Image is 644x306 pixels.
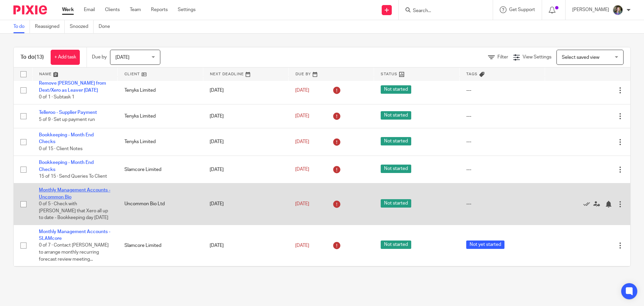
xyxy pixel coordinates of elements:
[612,5,623,15] img: 1530183611242%20(1).jpg
[523,55,551,59] span: View Settings
[70,20,94,33] a: Snoozed
[62,6,74,13] a: Work
[39,243,109,262] span: 0 of 7 · Contact [PERSON_NAME] to arrange monthly recurring forecast review meeting...
[203,128,288,156] td: [DATE]
[151,6,168,13] a: Reports
[412,8,473,14] input: Search
[466,113,538,120] div: ---
[381,85,411,94] span: Not started
[381,199,411,208] span: Not started
[39,174,107,179] span: 15 of 15 · Send Queries To Client
[203,156,288,183] td: [DATE]
[39,188,110,199] a: Monthly Management Accounts - Uncommon Bio
[203,183,288,225] td: [DATE]
[105,6,120,13] a: Clients
[466,166,538,173] div: ---
[118,128,203,156] td: Tenyks Limited
[466,72,478,76] span: Tags
[381,165,411,173] span: Not started
[295,139,309,144] span: [DATE]
[466,138,538,145] div: ---
[13,5,47,14] img: Pixie
[39,160,94,172] a: Bookkeeping - Month End Checks
[466,87,538,94] div: ---
[92,54,107,60] p: Due by
[51,50,80,65] a: + Add task
[39,117,95,122] span: 5 of 9 · Set up payment run
[130,6,141,13] a: Team
[39,133,94,144] a: Bookkeeping - Month End Checks
[203,225,288,266] td: [DATE]
[295,88,309,93] span: [DATE]
[39,81,106,92] a: Remove [PERSON_NAME] from Dext/Xero as Leaver [DATE]
[39,202,108,220] span: 0 of 5 · Check with [PERSON_NAME] that Xero all up to date - Bookkeeping day [DATE]
[295,114,309,119] span: [DATE]
[84,6,95,13] a: Email
[118,183,203,225] td: Uncommon Bio Ltd
[118,266,203,290] td: Tenyks Limited
[35,54,44,60] span: (13)
[13,20,30,33] a: To do
[39,110,97,115] a: Telleroo - Supplier Payment
[295,167,309,172] span: [DATE]
[572,6,609,13] p: [PERSON_NAME]
[115,55,129,60] span: [DATE]
[203,77,288,104] td: [DATE]
[203,266,288,290] td: [DATE]
[20,54,44,61] h1: To do
[39,229,110,241] a: Monthly Management Accounts - SLAMcore
[118,156,203,183] td: Slamcore Limited
[497,55,508,59] span: Filter
[99,20,115,33] a: Done
[509,7,535,12] span: Get Support
[35,20,65,33] a: Reassigned
[178,6,196,13] a: Settings
[583,201,593,207] a: Mark as done
[118,77,203,104] td: Tenyks Limited
[295,243,309,248] span: [DATE]
[118,225,203,266] td: Slamcore Limited
[39,95,74,99] span: 0 of 1 · Subtask 1
[466,201,538,207] div: ---
[381,137,411,145] span: Not started
[203,104,288,128] td: [DATE]
[381,241,411,249] span: Not started
[39,146,83,151] span: 0 of 15 · Client Notes
[562,55,599,60] span: Select saved view
[295,202,309,206] span: [DATE]
[466,241,504,249] span: Not yet started
[118,104,203,128] td: Tenyks Limited
[381,111,411,120] span: Not started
